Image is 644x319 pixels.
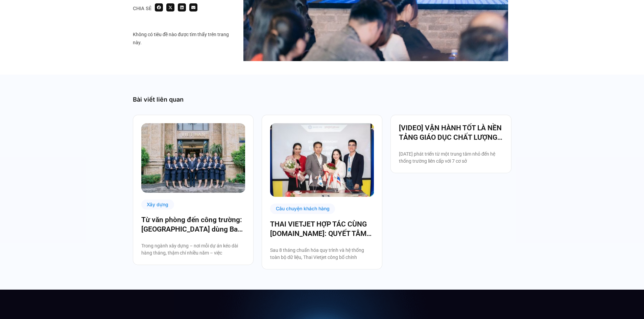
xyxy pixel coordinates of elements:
[270,247,374,261] p: Sau 8 tháng chuẩn hóa quy trình và hệ thống toàn bộ dữ liệu, Thai Vietjet công bố chính
[270,204,335,214] div: Câu chuyện khách hàng
[178,3,186,11] div: Share on linkedin
[141,200,174,210] div: Xây dựng
[141,242,245,257] p: Trong ngành xây dựng – nơi mỗi dự án kéo dài hàng tháng, thậm chí nhiều năm – việc
[399,151,503,165] p: [DATE] phát triển từ một trung tâm nhỏ đến hệ thống trường liên cấp với 7 cơ sở
[133,30,233,47] div: Không có tiêu đề nào được tìm thấy trên trang này.
[270,219,374,238] a: THAI VIETJET HỢP TÁC CÙNG [DOMAIN_NAME]: QUYẾT TÂM “CẤT CÁNH” CHUYỂN ĐỔI SỐ
[189,3,197,11] div: Share on email
[133,6,151,11] div: Chia sẻ
[155,3,163,11] div: Share on facebook
[141,215,245,234] a: Từ văn phòng đến công trường: [GEOGRAPHIC_DATA] dùng Base số hóa hệ thống quản trị
[133,95,511,104] div: Bài viết liên quan
[166,3,174,11] div: Share on x-twitter
[399,123,503,142] a: [VIDEO] VẬN HÀNH TỐT LÀ NỀN TẢNG GIÁO DỤC CHẤT LƯỢNG – BAMBOO SCHOOL CHỌN BASE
